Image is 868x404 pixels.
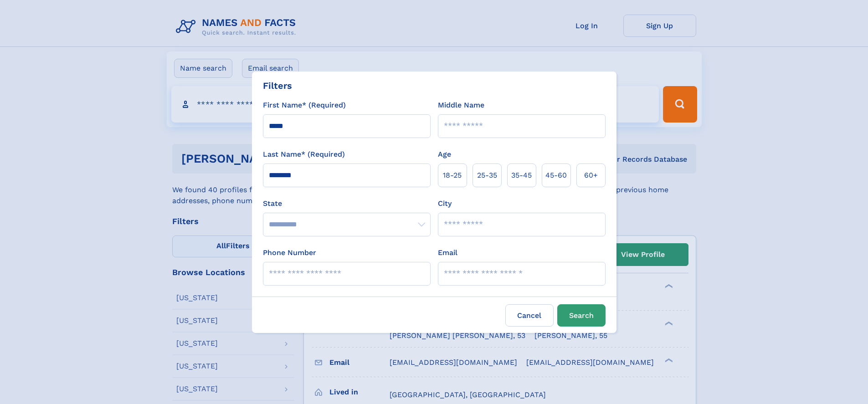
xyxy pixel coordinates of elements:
span: 60+ [584,170,598,181]
label: Age [438,149,451,160]
span: 25‑35 [477,170,497,181]
label: State [263,198,431,209]
label: Cancel [505,304,554,327]
label: First Name* (Required) [263,100,346,111]
label: Email [438,247,457,258]
span: 45‑60 [545,170,567,181]
label: Middle Name [438,100,484,111]
div: Filters [263,79,292,92]
label: City [438,198,452,209]
span: 18‑25 [443,170,462,181]
span: 35‑45 [511,170,532,181]
label: Last Name* (Required) [263,149,345,160]
label: Phone Number [263,247,316,258]
button: Search [557,304,606,327]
